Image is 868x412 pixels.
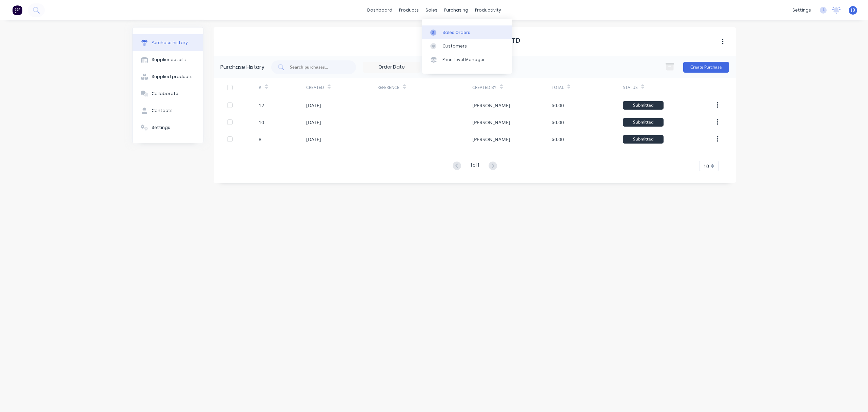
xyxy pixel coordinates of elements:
div: productivity [472,5,505,15]
div: Created By [472,85,496,91]
div: settings [789,5,814,15]
button: Supplied products [133,68,203,85]
div: Submitted [623,135,664,144]
div: 10 [259,119,264,126]
div: Customers [442,43,467,49]
div: Supplier details [152,57,186,63]
div: Purchase history [152,40,188,46]
div: # [259,85,261,91]
button: Create Purchase [683,62,729,73]
div: $0.00 [552,102,564,109]
div: Status [623,85,638,91]
div: Sales Orders [442,30,470,36]
div: Supplied products [152,74,193,80]
div: purchasing [441,5,472,15]
div: 12 [259,102,264,109]
div: Submitted [623,118,664,127]
div: Contacts [152,108,173,114]
span: 10 [704,163,709,170]
div: 8 [259,136,261,143]
div: Reference [377,85,399,91]
div: Collaborate [152,91,178,97]
div: sales [422,5,441,15]
div: Settings [152,125,170,131]
div: 1 of 1 [470,161,480,171]
div: Price Level Manager [442,57,485,63]
a: dashboard [364,5,396,15]
button: Settings [133,119,203,136]
div: [PERSON_NAME] [472,102,510,109]
a: Sales Orders [422,25,512,39]
div: [DATE] [306,102,321,109]
a: Customers [422,39,512,53]
div: [DATE] [306,119,321,126]
div: Created [306,85,324,91]
input: Order Date [363,62,420,72]
input: Search purchases... [289,64,346,71]
div: Total [552,85,564,91]
div: Purchase History [220,63,264,71]
button: Collaborate [133,85,203,102]
div: [PERSON_NAME] [472,136,510,143]
div: $0.00 [552,136,564,143]
a: Price Level Manager [422,53,512,67]
button: Purchase history [133,34,203,51]
div: $0.00 [552,119,564,126]
button: Contacts [133,102,203,119]
span: JB [851,7,855,13]
div: [DATE] [306,136,321,143]
button: Supplier details [133,51,203,68]
div: products [396,5,422,15]
div: [PERSON_NAME] [472,119,510,126]
img: Factory [12,5,22,15]
div: Submitted [623,101,664,110]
